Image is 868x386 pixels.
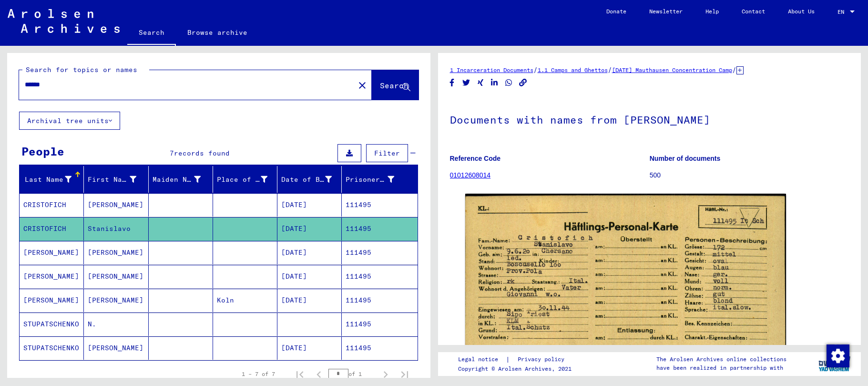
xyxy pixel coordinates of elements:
a: Search [127,21,176,46]
div: First Name [88,175,136,185]
mat-cell: 111495 [342,241,417,264]
div: 1 – 7 of 7 [242,370,275,378]
h1: Documents with names from [PERSON_NAME] [450,98,849,140]
div: Place of Birth [217,172,279,187]
mat-cell: [DATE] [277,265,342,288]
mat-cell: STUPATSCHENKO [20,336,84,360]
mat-icon: close [357,80,368,91]
b: Number of documents [650,155,721,162]
div: Prisoner # [346,172,406,187]
div: Date of Birth [281,172,344,187]
a: 1.1 Camps and Ghettos [538,66,608,73]
span: Filter [374,149,400,157]
a: Browse archive [176,21,259,44]
img: Change consent [827,344,849,367]
mat-cell: 111495 [342,289,417,312]
p: The Arolsen Archives online collections [656,355,786,364]
b: Reference Code [450,155,501,162]
mat-cell: [PERSON_NAME] [20,265,84,288]
div: First Name [88,172,148,187]
mat-label: Search for topics or names [26,65,137,74]
mat-cell: CRISTOFICH [20,217,84,240]
button: Copy link [518,77,528,89]
span: 7 [170,149,174,157]
mat-cell: [DATE] [277,241,342,264]
mat-header-cell: Maiden Name [149,166,213,193]
mat-cell: [PERSON_NAME] [84,241,148,264]
a: Legal notice [458,355,506,365]
button: Last page [395,365,414,384]
button: Share on WhatsApp [504,77,514,89]
mat-cell: [PERSON_NAME] [84,336,148,360]
mat-header-cell: First Name [84,166,148,193]
button: Next page [376,365,395,384]
mat-cell: [PERSON_NAME] [84,265,148,288]
mat-cell: 111495 [342,265,417,288]
a: [DATE] Mauthausen Concentration Camp [612,66,732,73]
mat-cell: 111495 [342,217,417,240]
div: Date of Birth [281,175,332,185]
mat-cell: CRISTOFICH [20,193,84,217]
button: Share on Facebook [447,77,457,89]
mat-cell: Koln [213,289,277,312]
p: 500 [650,170,849,180]
mat-cell: [DATE] [277,217,342,240]
mat-header-cell: Place of Birth [213,166,277,193]
button: Filter [366,144,408,162]
mat-cell: 111495 [342,193,417,217]
div: Change consent [826,344,849,367]
a: 01012608014 [450,171,491,179]
div: Maiden Name [153,172,213,187]
mat-cell: Stanislavo [84,217,148,240]
mat-cell: [PERSON_NAME] [84,289,148,312]
mat-cell: [DATE] [277,336,342,360]
div: People [21,143,64,160]
div: of 1 [328,369,376,378]
span: / [608,65,612,74]
span: / [533,65,538,74]
span: EN [837,9,848,15]
img: yv_logo.png [817,352,852,376]
mat-header-cell: Last Name [20,166,84,193]
button: Share on LinkedIn [490,77,500,89]
mat-cell: N. [84,313,148,336]
img: Arolsen_neg.svg [8,9,120,33]
mat-cell: 111495 [342,336,417,360]
div: Place of Birth [217,175,267,185]
button: Search [372,70,419,100]
div: Last Name [23,172,83,187]
mat-cell: [PERSON_NAME] [84,193,148,217]
mat-cell: [DATE] [277,193,342,217]
a: Privacy policy [510,355,576,365]
button: Share on Xing [476,77,486,89]
mat-cell: [PERSON_NAME] [20,241,84,264]
p: have been realized in partnership with [656,364,786,372]
button: Share on Twitter [461,77,471,89]
span: Search [380,81,408,90]
div: Maiden Name [153,175,201,185]
button: Archival tree units [19,112,120,130]
mat-header-cell: Prisoner # [342,166,417,193]
mat-header-cell: Date of Birth [277,166,342,193]
p: Copyright © Arolsen Archives, 2021 [458,365,576,373]
mat-cell: [PERSON_NAME] [20,289,84,312]
button: First page [290,365,309,384]
button: Clear [353,75,372,94]
a: 1 Incarceration Documents [450,66,533,73]
mat-cell: STUPATSCHENKO [20,313,84,336]
span: records found [174,149,230,157]
mat-cell: 111495 [342,313,417,336]
button: Previous page [309,365,328,384]
div: Prisoner # [346,175,394,185]
div: Last Name [23,175,71,185]
div: | [458,355,576,365]
span: / [732,65,736,74]
mat-cell: [DATE] [277,289,342,312]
